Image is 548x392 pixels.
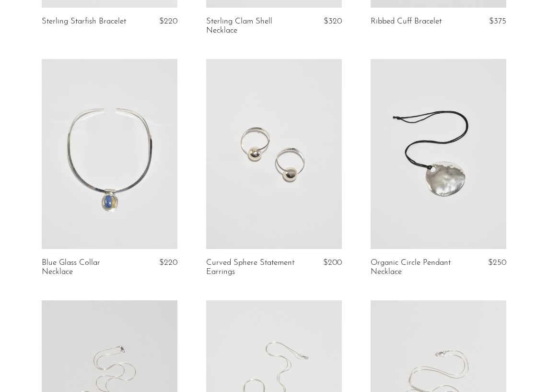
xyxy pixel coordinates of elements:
a: Ribbed Cuff Bracelet [371,17,442,26]
span: $375 [489,17,506,25]
span: $250 [488,259,506,267]
a: Sterling Clam Shell Necklace [206,17,295,35]
a: Curved Sphere Statement Earrings [206,259,295,276]
a: Organic Circle Pendant Necklace [371,259,460,276]
span: $200 [323,259,342,267]
a: Sterling Starfish Bracelet [42,17,126,26]
span: $220 [159,259,177,267]
a: Blue Glass Collar Necklace [42,259,131,276]
span: $220 [159,17,177,25]
span: $320 [324,17,342,25]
